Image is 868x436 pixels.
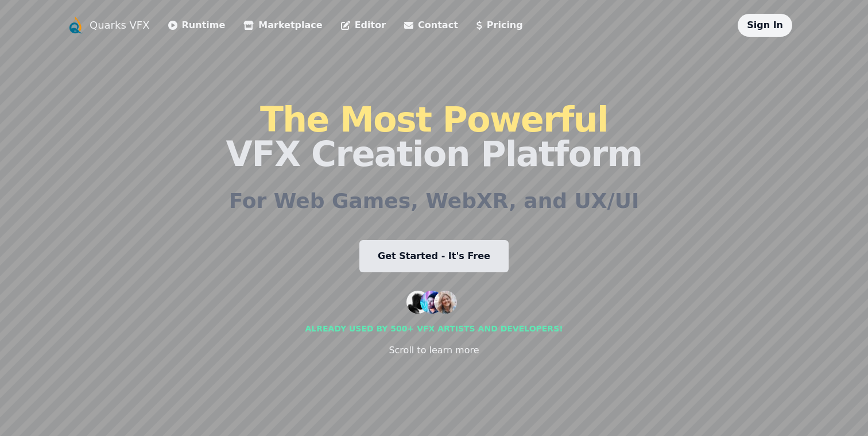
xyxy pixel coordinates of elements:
img: customer 2 [420,291,443,314]
a: Marketplace [243,18,322,32]
div: Already used by 500+ vfx artists and developers! [305,323,563,334]
a: Runtime [168,18,226,32]
a: Pricing [476,18,523,32]
div: Scroll to learn more [389,344,479,357]
img: customer 1 [406,291,429,314]
a: Editor [341,18,386,32]
h1: VFX Creation Platform [226,102,642,171]
a: Get Started - It's Free [359,240,509,272]
a: Quarks VFX [90,17,150,33]
h2: For Web Games, WebXR, and UX/UI [229,190,640,213]
a: Sign In [747,20,783,30]
a: Contact [404,18,458,32]
img: customer 3 [434,291,457,314]
span: The Most Powerful [260,99,608,140]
